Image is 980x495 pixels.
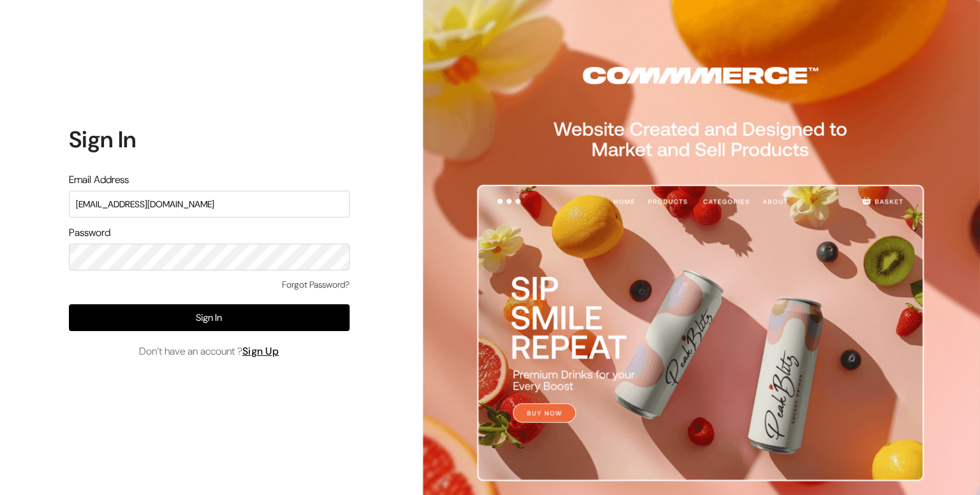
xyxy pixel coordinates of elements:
h1: Sign In [69,126,350,153]
span: Don’t have an account ? [139,344,279,359]
button: Sign In [69,304,350,331]
label: Password [69,225,110,240]
label: Email Address [69,172,129,188]
a: Forgot Password? [282,278,350,292]
a: Sign Up [242,344,279,358]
